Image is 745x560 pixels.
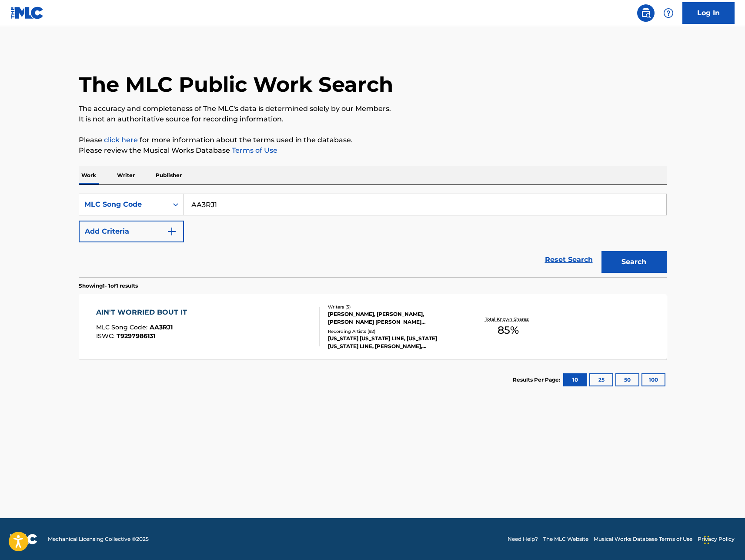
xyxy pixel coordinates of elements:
[704,527,709,553] div: Drag
[96,307,191,318] div: AIN'T WORRIED BOUT IT
[167,226,177,237] img: 9d2ae6d4665cec9f34b9.svg
[104,136,138,144] a: click here
[10,534,37,544] img: logo
[96,323,150,331] span: MLC Song Code :
[601,251,667,273] button: Search
[96,332,117,340] span: ISWC :
[563,373,587,386] button: 10
[698,535,735,543] a: Privacy Policy
[513,376,562,384] p: Results Per Page:
[543,535,588,543] a: The MLC Website
[79,145,667,156] p: Please review the Musical Works Database
[153,166,184,184] p: Publisher
[637,4,655,22] a: Public Search
[589,373,613,386] button: 25
[10,7,44,19] img: MLC Logo
[48,535,149,543] span: Mechanical Licensing Collective © 2025
[79,294,667,359] a: AIN'T WORRIED BOUT ITMLC Song Code:AA3RJ1ISWC:T9297986131Writers (5)[PERSON_NAME], [PERSON_NAME],...
[498,322,519,338] span: 85 %
[150,323,173,331] span: AA3RJ1
[663,8,674,18] img: help
[230,146,277,154] a: Terms of Use
[79,135,667,145] p: Please for more information about the terms used in the database.
[79,221,184,242] button: Add Criteria
[594,535,692,543] a: Musical Works Database Terms of Use
[79,104,667,114] p: The accuracy and completeness of The MLC's data is determined solely by our Members.
[702,518,745,560] iframe: Chat Widget
[508,535,538,543] a: Need Help?
[328,304,459,310] div: Writers ( 5 )
[328,335,459,350] div: [US_STATE] [US_STATE] LINE, [US_STATE] [US_STATE] LINE, [PERSON_NAME], [PERSON_NAME], [PERSON_NAM...
[117,332,155,340] span: T9297986131
[79,114,667,124] p: It is not an authoritative source for recording information.
[615,373,639,386] button: 50
[79,282,138,290] p: Showing 1 - 1 of 1 results
[84,199,163,210] div: MLC Song Code
[328,310,459,326] div: [PERSON_NAME], [PERSON_NAME], [PERSON_NAME] [PERSON_NAME] [PERSON_NAME], [PERSON_NAME] [PERSON_NAME]
[114,166,137,184] p: Writer
[485,316,531,322] p: Total Known Shares:
[641,8,651,18] img: search
[79,71,393,97] h1: The MLC Public Work Search
[660,4,677,22] div: Help
[541,250,597,269] a: Reset Search
[79,166,99,184] p: Work
[682,2,735,24] a: Log In
[328,328,459,335] div: Recording Artists ( 92 )
[79,194,667,277] form: Search Form
[641,373,665,386] button: 100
